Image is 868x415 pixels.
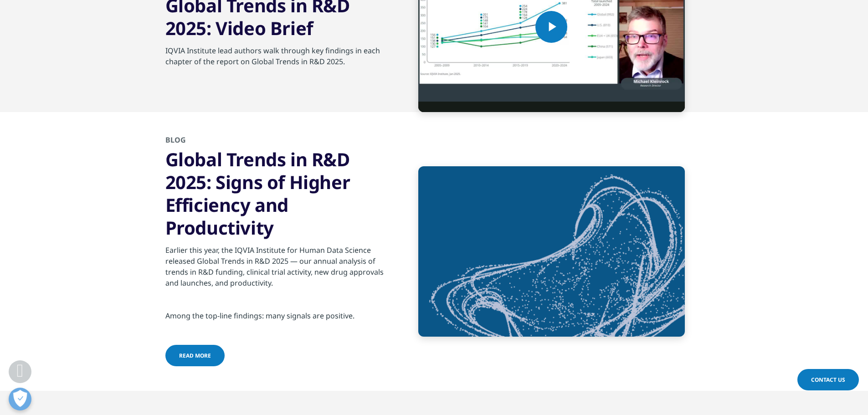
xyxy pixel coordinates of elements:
p: Among the top-line findings: many signals are positive. [165,310,386,327]
button: Open Preferences [9,388,31,410]
a: read more [165,345,225,366]
span: read more [179,352,211,359]
a: Contact Us [797,369,859,390]
h2: blog [165,135,386,148]
p: Earlier this year, the IQVIA Institute for Human Data Science released Global Trends in R&D 2025 ... [165,245,386,294]
button: Play Video [535,11,567,43]
span: Contact Us [811,376,845,384]
p: IQVIA Institute lead authors walk through key findings in each chapter of the report on Global Tr... [165,45,386,72]
h3: Global Trends in R&D 2025: Signs of Higher Efficiency and Productivity [165,148,386,239]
